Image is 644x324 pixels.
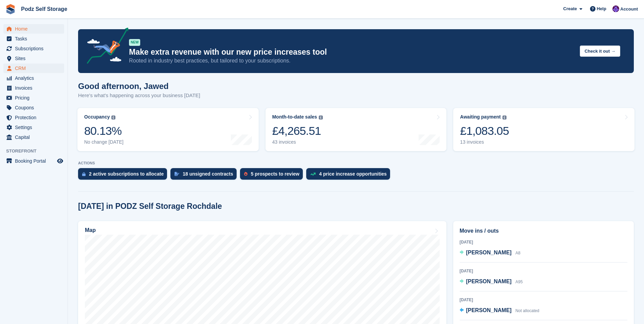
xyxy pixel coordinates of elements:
[15,156,56,166] span: Booking Portal
[460,268,627,274] div: [DATE]
[3,156,64,166] a: menu
[15,123,56,132] span: Settings
[620,6,638,13] span: Account
[460,249,520,257] a: [PERSON_NAME] A8
[6,148,68,155] span: Storefront
[453,108,634,151] a: Awaiting payment £1,083.05 13 invoices
[460,227,627,235] h2: Move ins / outs
[15,34,56,43] span: Tasks
[81,28,129,66] img: price-adjustments-announcement-icon-8257ccfd72463d97f412b2fc003d46551f7dbcb40ab6d574587a9cd5c0d94...
[272,124,323,138] div: £4,265.51
[15,64,56,73] span: CRM
[15,132,56,142] span: Capital
[84,114,110,120] div: Occupancy
[460,124,509,138] div: £1,083.05
[3,83,64,93] a: menu
[563,5,577,12] span: Create
[89,171,164,177] div: 2 active subscriptions to allocate
[15,44,56,53] span: Subscriptions
[3,123,64,132] a: menu
[460,297,627,303] div: [DATE]
[111,115,115,120] img: icon-info-grey-7440780725fd019a000dd9b08b2336e03edf1995a4989e88bcd33f0948082b44.svg
[3,103,64,112] a: menu
[78,161,634,165] p: ACTIONS
[466,250,512,255] span: [PERSON_NAME]
[612,5,619,12] img: Jawed Chowdhary
[3,64,64,73] a: menu
[3,113,64,122] a: menu
[319,171,387,177] div: 4 price increase opportunities
[460,139,509,145] div: 13 invoices
[170,168,240,183] a: 18 unsigned contracts
[466,278,512,284] span: [PERSON_NAME]
[272,114,317,120] div: Month-to-date sales
[129,47,574,57] p: Make extra revenue with our new price increases tool
[78,82,200,91] h1: Good afternoon, Jawed
[460,277,523,286] a: [PERSON_NAME] A95
[306,168,393,183] a: 4 price increase opportunities
[15,113,56,122] span: Protection
[15,24,56,34] span: Home
[15,103,56,112] span: Coupons
[18,3,70,15] a: Podz Self Storage
[460,239,627,245] div: [DATE]
[3,132,64,142] a: menu
[3,54,64,63] a: menu
[15,93,56,103] span: Pricing
[265,108,447,151] a: Month-to-date sales £4,265.51 43 invoices
[3,24,64,34] a: menu
[515,308,539,313] span: Not allocated
[5,4,16,14] img: stora-icon-8386f47178a22dfd0bd8f6a31ec36ba5ce8667c1dd55bd0f319d3a0aa187defe.svg
[77,108,259,151] a: Occupancy 80.13% No change [DATE]
[15,73,56,83] span: Analytics
[78,92,200,100] p: Here's what's happening across your business [DATE]
[310,173,316,176] img: price_increase_opportunities-93ffe204e8149a01c8c9dc8f82e8f89637d9d84a8eef4429ea346261dce0b2c0.svg
[251,171,299,177] div: 5 prospects to review
[85,227,96,233] h2: Map
[597,5,606,12] span: Help
[460,114,501,120] div: Awaiting payment
[56,157,64,165] a: Preview store
[240,168,306,183] a: 5 prospects to review
[244,172,247,176] img: prospect-51fa495bee0391a8d652442698ab0144808aea92771e9ea1ae160a38d050c398.svg
[82,172,86,176] img: active_subscription_to_allocate_icon-d502201f5373d7db506a760aba3b589e785aa758c864c3986d89f69b8ff3...
[272,139,323,145] div: 43 invoices
[515,251,520,255] span: A8
[78,168,170,183] a: 2 active subscriptions to allocate
[580,46,620,57] button: Check it out →
[515,280,522,284] span: A95
[3,73,64,83] a: menu
[84,124,124,138] div: 80.13%
[78,202,222,211] h2: [DATE] in PODZ Self Storage Rochdale
[84,139,124,145] div: No change [DATE]
[3,34,64,43] a: menu
[15,54,56,63] span: Sites
[3,93,64,103] a: menu
[174,172,179,176] img: contract_signature_icon-13c848040528278c33f63329250d36e43548de30e8caae1d1a13099fd9432cc5.svg
[129,57,574,65] p: Rooted in industry best practices, but tailored to your subscriptions.
[319,115,323,120] img: icon-info-grey-7440780725fd019a000dd9b08b2336e03edf1995a4989e88bcd33f0948082b44.svg
[183,171,233,177] div: 18 unsigned contracts
[502,115,507,120] img: icon-info-grey-7440780725fd019a000dd9b08b2336e03edf1995a4989e88bcd33f0948082b44.svg
[15,83,56,93] span: Invoices
[3,44,64,53] a: menu
[460,306,539,315] a: [PERSON_NAME] Not allocated
[129,39,140,46] div: NEW
[466,307,512,313] span: [PERSON_NAME]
